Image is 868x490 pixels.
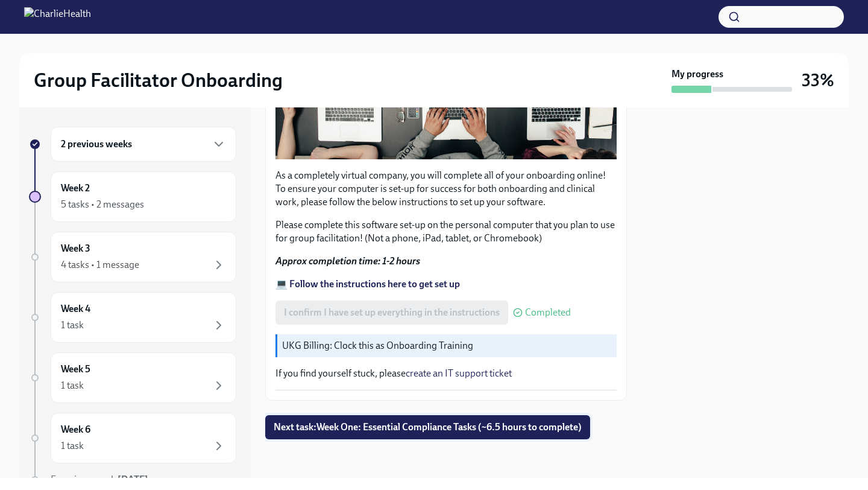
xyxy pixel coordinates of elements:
[61,138,132,151] h6: 2 previous weeks
[29,352,236,403] a: Week 51 task
[61,302,90,316] h6: Week 4
[51,127,236,162] div: 2 previous weeks
[34,68,283,92] h2: Group Facilitator Onboarding
[282,339,612,352] p: UKG Billing: Clock this as Onboarding Training
[265,415,590,439] button: Next task:Week One: Essential Compliance Tasks (~6.5 hours to complete)
[24,7,91,27] img: CharlieHealth
[802,69,834,91] h3: 33%
[29,232,236,282] a: Week 34 tasks • 1 message
[275,255,420,267] strong: Approx completion time: 1-2 hours
[61,319,84,332] div: 1 task
[275,367,617,380] p: If you find yourself stuck, please
[525,308,571,317] span: Completed
[671,68,723,81] strong: My progress
[29,413,236,463] a: Week 61 task
[118,474,148,485] strong: [DATE]
[61,182,90,195] h6: Week 2
[406,367,512,379] a: create an IT support ticket
[61,439,84,453] div: 1 task
[61,258,139,272] div: 4 tasks • 1 message
[275,169,617,209] p: As a completely virtual company, you will complete all of your onboarding online! To ensure your ...
[61,242,90,255] h6: Week 3
[275,218,617,245] p: Please complete this software set-up on the personal computer that you plan to use for group faci...
[274,421,582,433] span: Next task : Week One: Essential Compliance Tasks (~6.5 hours to complete)
[29,292,236,343] a: Week 41 task
[61,363,90,376] h6: Week 5
[29,171,236,222] a: Week 25 tasks • 2 messages
[61,198,144,211] div: 5 tasks • 2 messages
[61,379,84,392] div: 1 task
[61,423,90,436] h6: Week 6
[275,278,460,290] a: 💻 Follow the instructions here to get set up
[51,474,148,485] span: Experience ends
